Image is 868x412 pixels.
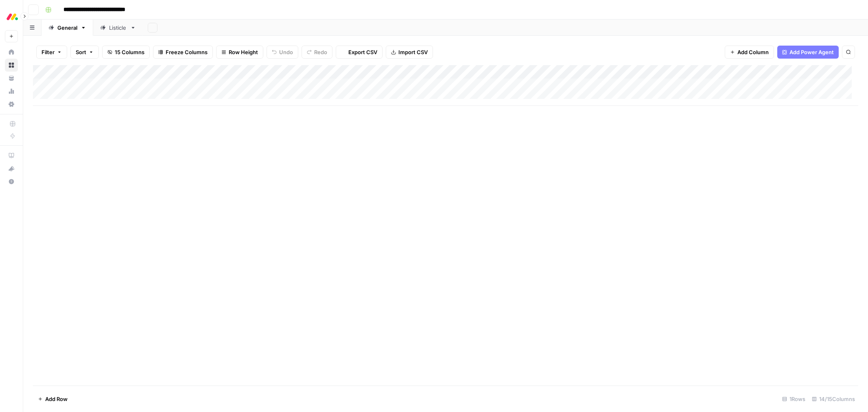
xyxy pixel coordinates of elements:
div: General [57,24,77,32]
button: Add Column [725,46,774,59]
a: General [42,20,93,36]
span: Import CSV [398,48,428,56]
button: What's new? [5,162,18,175]
span: Export CSV [348,48,377,56]
span: Undo [279,48,293,56]
span: Row Height [229,48,258,56]
span: Redo [314,48,327,56]
button: Import CSV [386,46,433,59]
button: Export CSV [336,46,383,59]
a: Usage [5,85,18,98]
button: Filter [36,46,67,59]
a: Browse [5,59,18,72]
button: Workspace: Monday.com [5,7,18,27]
button: Freeze Columns [153,46,213,59]
button: Sort [70,46,99,59]
a: Your Data [5,72,18,85]
a: Settings [5,98,18,111]
a: AirOps Academy [5,149,18,162]
span: Add Row [45,395,68,403]
a: Listicle [93,20,143,36]
div: 1 Rows [779,392,809,405]
button: Redo [302,46,332,59]
span: Add Power Agent [789,48,834,56]
span: Add Column [737,48,769,56]
button: Row Height [216,46,263,59]
button: 15 Columns [102,46,150,59]
span: Filter [42,48,55,56]
div: What's new? [5,162,17,175]
span: Freeze Columns [166,48,208,56]
button: Add Row [33,392,72,405]
div: Listicle [109,24,127,32]
span: Sort [76,48,86,56]
button: Undo [267,46,298,59]
a: Home [5,46,18,59]
button: Help + Support [5,175,18,188]
img: Monday.com Logo [5,9,20,24]
div: 14/15 Columns [809,392,858,405]
span: 15 Columns [115,48,144,56]
button: Add Power Agent [777,46,839,59]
